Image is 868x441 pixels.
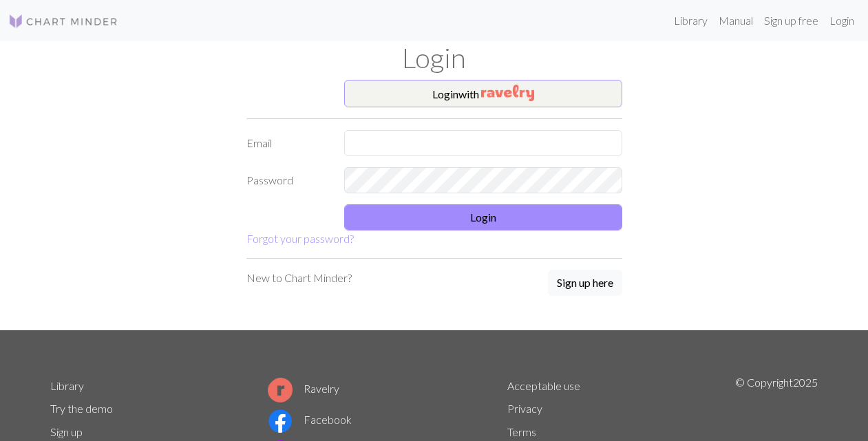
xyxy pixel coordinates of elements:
a: Library [668,7,713,34]
p: New to Chart Minder? [246,270,352,286]
img: Ravelry logo [268,378,293,402]
button: Login [344,204,622,230]
a: Sign up here [548,270,622,297]
label: Email [238,130,337,156]
img: Ravelry [481,85,534,101]
img: Facebook logo [268,409,293,433]
a: Library [50,379,84,392]
a: Terms [507,425,536,438]
button: Sign up here [548,270,622,296]
button: Loginwith [344,80,622,107]
a: Manual [713,7,759,34]
a: Sign up [50,425,83,438]
a: Try the demo [50,402,113,415]
label: Password [238,167,337,193]
a: Login [824,7,860,34]
a: Forgot your password? [246,232,354,245]
a: Sign up free [759,7,824,34]
a: Ravelry [268,382,339,395]
a: Privacy [507,402,542,415]
a: Acceptable use [507,379,580,392]
a: Facebook [268,413,352,426]
h1: Login [42,41,827,74]
img: Logo [8,13,118,30]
